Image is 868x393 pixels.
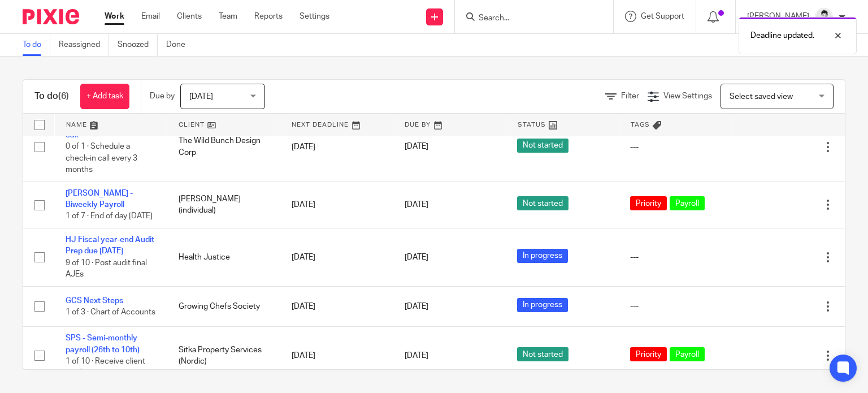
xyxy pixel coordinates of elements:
[630,301,721,312] div: ---
[630,347,667,361] span: Priority
[66,357,145,377] span: 1 of 10 · Receive client confirmation
[66,236,154,255] a: HJ Fiscal year-end Audit Prep due [DATE]
[621,92,639,100] span: Filter
[630,252,721,263] div: ---
[280,286,393,326] td: [DATE]
[670,196,705,210] span: Payroll
[167,286,280,326] td: Growing Chefs Society
[280,112,393,182] td: [DATE]
[166,34,194,56] a: Done
[280,228,393,287] td: [DATE]
[219,11,237,22] a: Team
[300,11,329,22] a: Settings
[517,298,568,312] span: In progress
[517,347,568,361] span: Not started
[141,11,160,22] a: Email
[405,352,428,360] span: [DATE]
[167,327,280,385] td: Sitka Property Services (Nordic)
[254,11,283,22] a: Reports
[670,347,705,361] span: Payroll
[105,11,124,22] a: Work
[405,253,428,261] span: [DATE]
[167,182,280,228] td: [PERSON_NAME] (individual)
[517,249,568,263] span: In progress
[66,259,147,279] span: 9 of 10 · Post audit final AJEs
[23,9,79,24] img: Pixie
[66,334,140,353] a: SPS - Semi-monthly payroll (26th to 10th)
[59,34,109,56] a: Reassigned
[815,8,833,26] img: squarehead.jpg
[280,327,393,385] td: [DATE]
[23,34,50,56] a: To do
[630,141,721,153] div: ---
[405,201,428,209] span: [DATE]
[80,84,129,109] a: + Add task
[118,34,158,56] a: Snoozed
[66,142,137,174] span: 0 of 1 · Schedule a check-in call every 3 months
[34,90,69,102] h1: To do
[66,189,133,209] a: [PERSON_NAME] - Biweekly Payroll
[66,120,153,139] a: TWB: Quarterly check-in call
[167,228,280,287] td: Health Justice
[405,143,428,151] span: [DATE]
[630,196,667,210] span: Priority
[663,92,712,100] span: View Settings
[405,303,428,310] span: [DATE]
[189,93,213,101] span: [DATE]
[631,122,650,128] span: Tags
[730,93,793,101] span: Select saved view
[517,139,568,153] span: Not started
[177,11,202,22] a: Clients
[150,90,175,102] p: Due by
[58,92,69,101] span: (6)
[66,308,155,316] span: 1 of 3 · Chart of Accounts
[167,112,280,182] td: The Wild Bunch Design Corp
[750,30,814,41] p: Deadline updated.
[517,196,568,210] span: Not started
[66,297,123,305] a: GCS Next Steps
[66,213,153,221] span: 1 of 7 · End of day [DATE]
[280,182,393,228] td: [DATE]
